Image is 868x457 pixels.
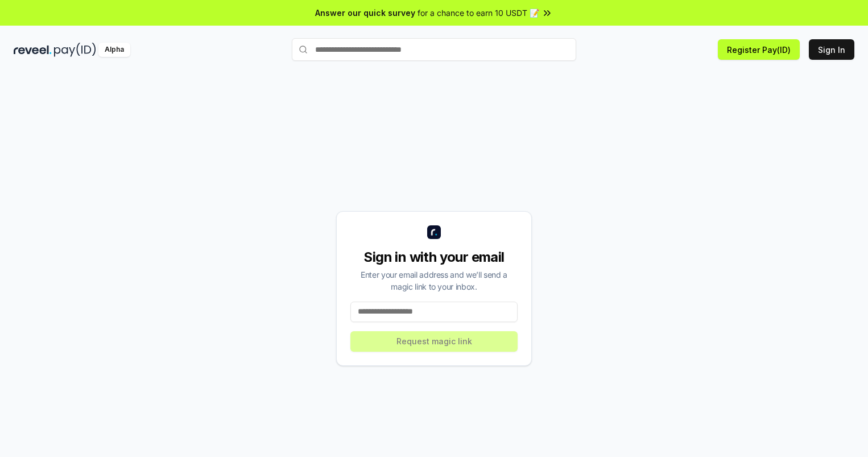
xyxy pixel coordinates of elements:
button: Sign In [809,39,854,60]
img: reveel_dark [14,43,52,57]
button: Register Pay(ID) [718,39,800,60]
div: Sign in with your email [350,248,518,266]
span: for a chance to earn 10 USDT 📝 [418,7,539,19]
img: logo_small [427,225,441,239]
div: Alpha [98,43,130,57]
img: pay_id [54,43,96,57]
span: Answer our quick survey [315,7,415,19]
div: Enter your email address and we’ll send a magic link to your inbox. [350,269,518,293]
